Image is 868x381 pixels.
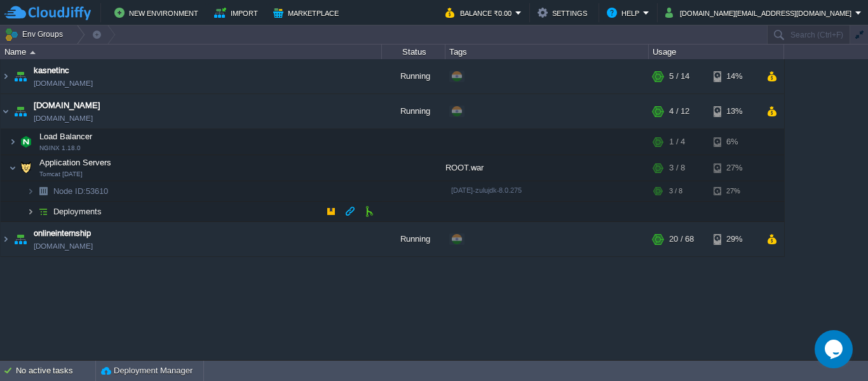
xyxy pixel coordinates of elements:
button: [DOMAIN_NAME][EMAIL_ADDRESS][DOMAIN_NAME] [665,5,855,20]
iframe: chat widget [815,330,855,368]
button: Import [214,5,262,20]
img: AMDAwAAAACH5BAEAAAAALAAAAAABAAEAAAICRAEAOw== [1,222,11,256]
img: AMDAwAAAACH5BAEAAAAALAAAAAABAAEAAAICRAEAOw== [27,181,34,201]
img: AMDAwAAAACH5BAEAAAAALAAAAAABAAEAAAICRAEAOw== [17,155,35,181]
button: Marketplace [273,5,342,20]
div: 6% [714,129,755,155]
div: Tags [446,45,648,59]
div: No active tasks [16,361,95,381]
a: Deployments [52,206,104,217]
span: 53610 [52,186,110,197]
button: Balance ₹0.00 [445,5,515,20]
button: Help [607,5,643,20]
a: [DOMAIN_NAME] [34,99,100,112]
div: Name [1,45,381,59]
img: AMDAwAAAACH5BAEAAAAALAAAAAABAAEAAAICRAEAOw== [9,155,17,181]
div: 20 / 68 [669,222,694,256]
div: 13% [714,94,755,128]
img: AMDAwAAAACH5BAEAAAAALAAAAAABAAEAAAICRAEAOw== [9,129,17,155]
div: 27% [714,181,755,201]
button: Env Groups [4,25,67,43]
a: kasnetinc [34,64,69,77]
img: CloudJiffy [4,5,91,21]
div: 27% [714,155,755,181]
div: Status [383,45,445,59]
img: AMDAwAAAACH5BAEAAAAALAAAAAABAAEAAAICRAEAOw== [11,222,29,256]
a: Application ServersTomcat [DATE] [38,158,113,167]
span: [DATE]-zulujdk-8.0.275 [451,186,522,194]
a: [DOMAIN_NAME] [34,240,93,253]
span: NGINX 1.18.0 [39,144,81,152]
img: AMDAwAAAACH5BAEAAAAALAAAAAABAAEAAAICRAEAOw== [11,59,29,94]
div: 3 / 8 [669,181,682,201]
div: 1 / 4 [669,129,685,155]
button: Deployment Manager [101,364,193,377]
img: AMDAwAAAACH5BAEAAAAALAAAAAABAAEAAAICRAEAOw== [30,51,36,54]
div: 4 / 12 [669,94,689,128]
div: 5 / 14 [669,59,689,94]
a: Node ID:53610 [52,186,110,197]
button: Settings [538,5,591,20]
span: Application Servers [38,157,113,168]
img: AMDAwAAAACH5BAEAAAAALAAAAAABAAEAAAICRAEAOw== [27,202,34,221]
a: [DOMAIN_NAME] [34,77,93,90]
button: New Environment [114,5,202,20]
div: Running [382,94,445,128]
div: Running [382,59,445,94]
img: AMDAwAAAACH5BAEAAAAALAAAAAABAAEAAAICRAEAOw== [17,129,35,155]
img: AMDAwAAAACH5BAEAAAAALAAAAAABAAEAAAICRAEAOw== [34,202,52,221]
div: ROOT.war [445,155,649,181]
div: 14% [714,59,755,94]
div: 29% [714,222,755,256]
div: Usage [649,45,783,59]
span: Tomcat [DATE] [39,170,83,178]
div: Running [382,222,445,256]
img: AMDAwAAAACH5BAEAAAAALAAAAAABAAEAAAICRAEAOw== [11,94,29,128]
span: Node ID: [53,186,86,196]
a: onlineinternship [34,227,91,240]
a: Load BalancerNGINX 1.18.0 [38,132,94,141]
img: AMDAwAAAACH5BAEAAAAALAAAAAABAAEAAAICRAEAOw== [1,59,11,94]
div: 3 / 8 [669,155,685,181]
img: AMDAwAAAACH5BAEAAAAALAAAAAABAAEAAAICRAEAOw== [34,181,52,201]
span: Load Balancer [38,131,94,142]
img: AMDAwAAAACH5BAEAAAAALAAAAAABAAEAAAICRAEAOw== [1,94,11,128]
a: [DOMAIN_NAME] [34,112,93,125]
